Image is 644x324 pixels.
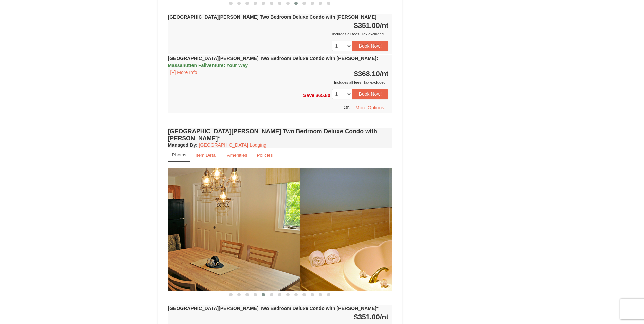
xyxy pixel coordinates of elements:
[344,105,350,110] span: Or,
[168,62,248,68] span: Massanutten Fallventure: Your Way
[191,148,222,162] a: Item Detail
[168,79,389,86] div: Includes all fees. Tax excluded.
[351,103,388,113] button: More Options
[376,56,378,61] span: :
[354,313,389,321] strong: $351.00
[380,21,389,29] span: /nt
[168,306,379,311] strong: [GEOGRAPHIC_DATA][PERSON_NAME] Two Bedroom Deluxe Condo with [PERSON_NAME]*
[354,70,380,77] span: $368.10
[172,152,186,157] small: Photos
[168,142,198,148] strong: :
[168,142,196,148] span: Managed By
[303,93,314,98] span: Save
[316,93,330,98] span: $65.80
[199,142,266,148] a: [GEOGRAPHIC_DATA] Lodging
[380,70,389,77] span: /nt
[168,31,389,37] div: Includes all fees. Tax excluded.
[168,69,200,76] button: [+] More Info
[223,148,252,162] a: Amenities
[257,152,273,158] small: Policies
[354,21,389,29] strong: $351.00
[227,152,247,158] small: Amenities
[352,41,389,51] button: Book Now!
[352,89,389,99] button: Book Now!
[168,128,392,142] h4: [GEOGRAPHIC_DATA][PERSON_NAME] Two Bedroom Deluxe Condo with [PERSON_NAME]*
[168,148,190,162] a: Photos
[168,14,376,20] strong: [GEOGRAPHIC_DATA][PERSON_NAME] Two Bedroom Deluxe Condo with [PERSON_NAME]
[300,168,524,291] img: 18876286-154-633dafc8.jpg
[380,313,389,321] span: /nt
[168,56,378,68] strong: [GEOGRAPHIC_DATA][PERSON_NAME] Two Bedroom Deluxe Condo with [PERSON_NAME]
[76,168,300,291] img: 18876286-153-4ecdad8a.jpg
[252,148,277,162] a: Policies
[196,152,218,158] small: Item Detail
